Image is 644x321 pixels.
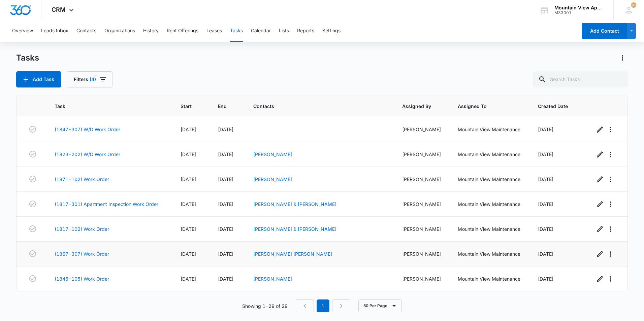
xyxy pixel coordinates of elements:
a: [PERSON_NAME] [253,276,292,282]
span: [DATE] [181,251,196,257]
button: History [143,20,159,42]
div: [PERSON_NAME] [402,176,442,183]
span: [DATE] [218,226,233,232]
button: Lists [279,20,289,42]
span: [DATE] [181,151,196,157]
span: 167 [631,2,636,8]
h1: Tasks [16,53,39,63]
span: [DATE] [218,201,233,207]
a: [PERSON_NAME] & [PERSON_NAME] [253,201,336,207]
span: [DATE] [538,276,553,282]
span: [DATE] [538,151,553,157]
span: [DATE] [181,201,196,207]
button: 50 Per Page [358,299,402,312]
span: [DATE] [181,226,196,232]
button: Settings [322,20,341,42]
a: [PERSON_NAME] [PERSON_NAME] [253,251,332,257]
span: Start [181,103,192,110]
span: Created Date [538,103,569,110]
div: Mountain View Maintenance [458,275,521,282]
button: Add Contact [582,23,627,39]
button: Actions [617,52,628,63]
a: [PERSON_NAME] & [PERSON_NAME] [253,226,336,232]
span: [DATE] [218,127,233,132]
a: [PERSON_NAME] [253,176,292,182]
span: [DATE] [181,127,196,132]
span: Task [55,103,154,110]
div: notifications count [631,2,636,8]
div: Mountain View Maintenance [458,250,521,257]
span: [DATE] [218,251,233,257]
div: Mountain View Maintenance [458,225,521,233]
button: Tasks [230,20,243,42]
p: Showing 1-29 of 29 [242,302,288,310]
button: Organizations [104,20,135,42]
div: Mountain View Maintenance [458,176,521,183]
button: Leases [206,20,222,42]
button: Leads Inbox [41,20,68,42]
a: (1817-102) Work Order [55,225,109,233]
div: [PERSON_NAME] [402,151,442,158]
a: (1823-202) W/D Work Order [55,151,120,158]
span: [DATE] [218,276,233,282]
span: (4) [90,77,96,82]
span: [DATE] [218,176,233,182]
div: [PERSON_NAME] [402,126,442,133]
button: Calendar [251,20,271,42]
span: Contacts [253,103,376,110]
a: (1845-105) Work Order [55,275,109,282]
em: 1 [317,299,329,312]
span: [DATE] [538,127,553,132]
span: Assigned By [402,103,432,110]
div: account name [554,5,604,10]
button: Overview [12,20,33,42]
a: (1847-307) W/D Work Order [55,126,120,133]
input: Search Tasks [533,71,628,87]
a: (1871-102) Work Order [55,176,109,183]
button: Rent Offerings [167,20,198,42]
div: [PERSON_NAME] [402,201,442,208]
a: (1817-301) Apartment Inspection Work Order [55,201,158,208]
div: account id [554,10,604,15]
span: [DATE] [538,176,553,182]
nav: Pagination [296,299,350,312]
span: End [218,103,227,110]
div: [PERSON_NAME] [402,275,442,282]
span: [DATE] [538,251,553,257]
span: [DATE] [538,201,553,207]
span: [DATE] [538,226,553,232]
div: [PERSON_NAME] [402,225,442,233]
span: Assigned To [458,103,512,110]
div: [PERSON_NAME] [402,250,442,257]
span: [DATE] [218,151,233,157]
button: Reports [297,20,314,42]
span: [DATE] [181,176,196,182]
button: Filters(4) [67,71,112,87]
span: [DATE] [181,276,196,282]
a: [PERSON_NAME] [253,151,292,157]
button: Contacts [76,20,96,42]
div: Mountain View Maintenance [458,126,521,133]
a: (1867-307) Work Order [55,250,109,257]
span: CRM [52,6,66,13]
button: Add Task [16,71,61,87]
div: Mountain View Maintenance [458,151,521,158]
div: Mountain View Maintenance [458,201,521,208]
